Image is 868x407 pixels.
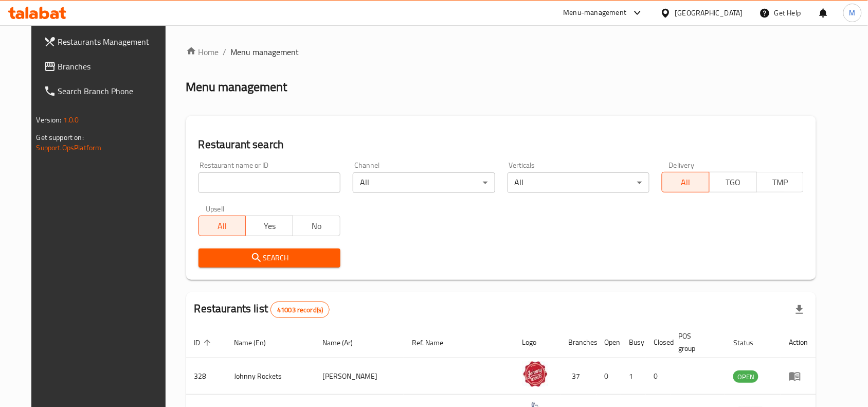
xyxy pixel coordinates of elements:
[789,370,808,382] div: Menu
[35,54,176,79] a: Branches
[231,46,299,58] span: Menu management
[787,297,812,322] div: Export file
[203,219,242,234] span: All
[37,141,102,154] a: Support.OpsPlatform
[207,252,332,264] span: Search
[849,7,856,19] span: M
[733,371,758,383] span: OPEN
[646,327,671,358] th: Closed
[412,337,457,349] span: Ref. Name
[679,330,713,355] span: POS group
[761,175,800,190] span: TMP
[669,162,695,169] label: Delivery
[250,219,289,234] span: Yes
[37,131,84,144] span: Get support on:
[58,36,168,48] span: Restaurants Management
[63,113,79,127] span: 1.0.0
[234,337,280,349] span: Name (En)
[621,358,646,395] td: 1
[314,358,404,395] td: [PERSON_NAME]
[223,46,227,58] li: /
[522,361,548,387] img: Johnny Rockets
[646,358,671,395] td: 0
[596,358,621,395] td: 0
[560,358,596,395] td: 37
[271,305,329,315] span: 41003 record(s)
[781,327,816,358] th: Action
[714,175,753,190] span: TGO
[514,327,560,358] th: Logo
[35,79,176,103] a: Search Branch Phone
[194,301,330,318] h2: Restaurants list
[297,219,336,234] span: No
[270,302,330,318] div: Total records count
[37,113,62,127] span: Version:
[245,216,293,236] button: Yes
[194,337,214,349] span: ID
[186,46,219,58] a: Home
[733,337,767,349] span: Status
[621,327,646,358] th: Busy
[662,172,710,192] button: All
[666,175,706,190] span: All
[596,327,621,358] th: Open
[293,216,340,236] button: No
[756,172,804,192] button: TMP
[353,172,495,193] div: All
[35,29,176,54] a: Restaurants Management
[198,249,340,268] button: Search
[675,7,743,19] div: [GEOGRAPHIC_DATA]
[198,216,246,236] button: All
[58,60,168,73] span: Branches
[186,358,226,395] td: 328
[560,327,596,358] th: Branches
[186,46,817,58] nav: breadcrumb
[709,172,757,192] button: TGO
[186,79,287,95] h2: Menu management
[564,7,627,19] div: Menu-management
[198,137,804,152] h2: Restaurant search
[733,370,758,383] div: OPEN
[58,85,168,97] span: Search Branch Phone
[226,358,315,395] td: Johnny Rockets
[206,205,225,213] label: Upsell
[508,172,649,193] div: All
[322,337,366,349] span: Name (Ar)
[198,172,340,193] input: Search for restaurant name or ID..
